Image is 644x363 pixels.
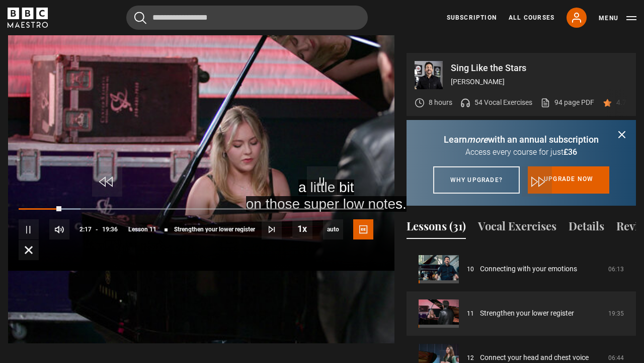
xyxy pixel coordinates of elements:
[323,219,343,239] div: Current quality: 720p
[528,166,609,194] a: Upgrade now
[8,8,48,28] svg: BBC Maestro
[419,133,624,146] p: Learn with an annual subscription
[540,97,594,108] a: 94 page PDF
[134,12,146,24] button: Submit the search query
[451,77,628,87] p: [PERSON_NAME]
[563,147,577,157] span: £36
[102,220,118,238] span: 19:36
[474,97,532,108] p: 54 Vocal Exercises
[128,226,156,232] span: Lesson 11
[451,64,628,73] p: Sing Like the Stars
[19,219,39,239] button: Pause
[599,13,636,23] button: Toggle navigation
[407,218,466,239] button: Lessons (31)
[19,240,39,260] button: Fullscreen
[19,208,384,210] div: Progress Bar
[429,97,452,108] p: 8 hours
[174,226,255,232] span: Strengthen your lower register
[478,218,556,239] button: Vocal Exercises
[323,219,343,239] span: auto
[480,264,577,274] a: Connecting with your emotions
[480,352,589,363] a: Connect your head and chest voice
[292,219,312,239] button: Playback Rate
[126,6,368,30] input: Search
[49,219,69,239] button: Mute
[447,13,497,22] a: Subscription
[96,226,98,233] span: -
[79,220,92,238] span: 2:17
[509,13,554,22] a: All Courses
[467,134,488,145] i: more
[433,166,520,194] a: Why upgrade?
[419,146,624,158] p: Access every course for just
[353,219,373,239] button: Captions
[262,219,282,239] button: Next Lesson
[480,308,574,319] a: Strengthen your lower register
[8,53,394,271] video-js: Video Player
[569,218,604,239] button: Details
